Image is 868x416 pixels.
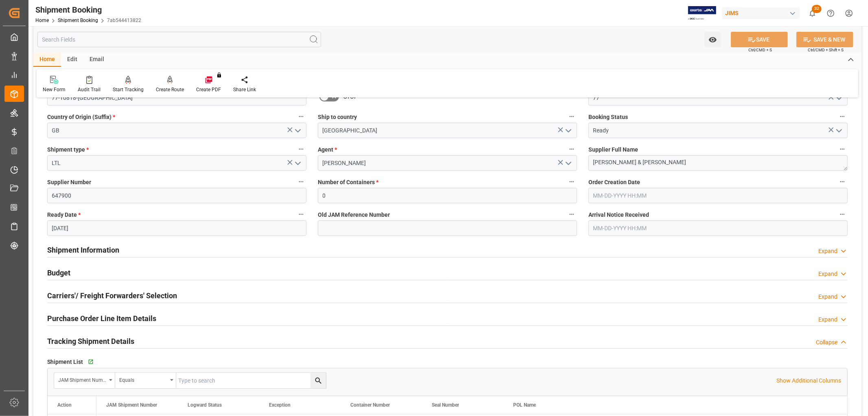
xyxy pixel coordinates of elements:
[47,290,177,301] h2: Carriers'/ Freight Forwarders' Selection
[37,32,321,47] input: Search Fields
[47,244,119,255] h2: Shipment Information
[47,220,306,236] input: MM-DD-YYYY
[47,358,83,366] span: Shipment List
[47,145,89,154] span: Shipment type
[291,124,304,137] button: open menu
[837,176,848,187] button: Order Creation Date
[822,4,840,22] button: Help Center
[731,32,788,47] button: SAVE
[588,113,628,121] span: Booking Status
[115,373,176,388] button: open menu
[119,374,167,384] div: Equals
[588,178,640,187] span: Order Creation Date
[833,124,845,137] button: open menu
[588,188,848,203] input: MM-DD-YYYY HH:MM
[113,86,144,93] div: Start Tracking
[47,211,81,219] span: Ready Date
[296,209,306,220] button: Ready Date *
[776,376,841,385] p: Show Additional Columns
[588,155,848,171] textarea: [PERSON_NAME] & [PERSON_NAME]
[296,111,306,122] button: Country of Origin (Suffix) *
[318,113,357,121] span: Ship to country
[722,5,803,21] button: JIMS
[78,86,101,93] div: Audit Trail
[816,338,837,347] div: Collapse
[704,32,721,47] button: open menu
[47,113,115,121] span: Country of Origin (Suffix)
[562,124,574,137] button: open menu
[318,145,337,154] span: Agent
[588,220,848,236] input: MM-DD-YYYY HH:MM
[47,267,70,278] h2: Budget
[233,86,256,93] div: Share Link
[513,402,536,408] span: POL Name
[808,47,844,53] span: Ctrl/CMD + Shift + S
[588,145,638,154] span: Supplier Full Name
[83,53,110,67] div: Email
[57,402,72,408] div: Action
[58,374,106,384] div: JAM Shipment Number
[47,313,156,324] h2: Purchase Order Line Item Details
[318,178,378,187] span: Number of Containers
[722,7,800,19] div: JIMS
[818,315,837,324] div: Expand
[562,157,574,169] button: open menu
[818,293,837,301] div: Expand
[35,4,141,16] div: Shipment Booking
[688,6,716,20] img: Exertis%20JAM%20-%20Email%20Logo.jpg_1722504956.jpg
[837,111,848,122] button: Booking Status
[350,402,390,408] span: Container Number
[566,144,577,154] button: Agent *
[818,270,837,278] div: Expand
[35,18,49,23] a: Home
[61,53,83,67] div: Edit
[310,373,326,388] button: search button
[296,176,306,187] button: Supplier Number
[837,144,848,154] button: Supplier Full Name
[833,92,845,104] button: open menu
[106,402,157,408] span: JAM Shipment Number
[176,373,326,388] input: Type to search
[796,32,853,47] button: SAVE & NEW
[318,211,390,219] span: Old JAM Reference Number
[156,86,184,93] div: Create Route
[47,336,134,347] h2: Tracking Shipment Details
[803,4,822,22] button: show 32 new notifications
[47,123,306,138] input: Type to search/select
[566,209,577,220] button: Old JAM Reference Number
[748,47,772,53] span: Ctrl/CMD + S
[188,402,222,408] span: Logward Status
[33,53,61,67] div: Home
[269,402,291,408] span: Exception
[296,144,306,154] button: Shipment type *
[432,402,459,408] span: Seal Number
[58,18,98,23] a: Shipment Booking
[566,176,577,187] button: Number of Containers *
[43,86,66,93] div: New Form
[588,211,649,219] span: Arrival Notice Received
[566,111,577,122] button: Ship to country
[47,178,91,187] span: Supplier Number
[812,5,822,13] span: 32
[837,209,848,220] button: Arrival Notice Received
[54,373,115,388] button: open menu
[291,157,304,169] button: open menu
[818,247,837,255] div: Expand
